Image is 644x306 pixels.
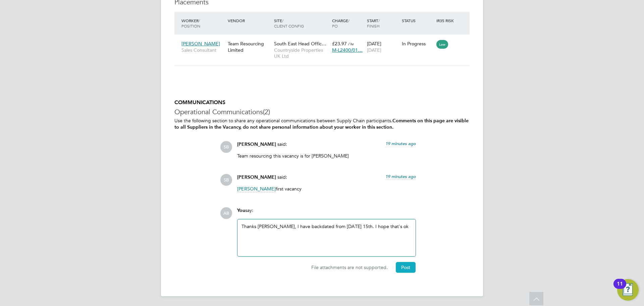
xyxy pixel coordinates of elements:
span: M-L2400/01… [332,47,363,53]
span: / PO [332,18,350,29]
span: South East Head Offic… [274,41,326,47]
div: Thanks [PERSON_NAME], I have backdated from [DATE] 15th. I hope that's ok [241,223,412,252]
span: SB [220,141,232,153]
a: [PERSON_NAME]Sales ConsultantTeam Resourcing LimitedSouth East Head Offic…Countryside Properties ... [180,37,470,43]
span: £23.97 [332,41,347,47]
span: You [237,208,245,213]
span: [PERSON_NAME] [237,186,276,192]
p: first vacancy [237,186,416,192]
span: Countryside Properties UK Ltd [274,47,329,59]
button: Open Resource Center, 11 new notifications [617,279,639,301]
div: Vendor [226,14,272,27]
span: 19 minutes ago [385,141,416,146]
span: File attachments are not supported. [311,264,388,270]
span: said: [277,141,287,147]
span: / Client Config [274,18,304,29]
span: AB [220,207,232,219]
span: / Position [181,18,200,29]
button: Post [396,262,416,273]
div: [DATE] [365,37,400,56]
span: said: [277,174,287,180]
h5: COMMUNICATIONS [174,99,470,106]
span: [PERSON_NAME] [237,174,276,180]
span: / hr [348,41,354,46]
span: / Finish [367,18,380,29]
span: [PERSON_NAME] [181,41,220,47]
div: Worker [180,14,226,32]
span: SB [220,174,232,186]
div: In Progress [402,41,433,47]
span: [DATE] [367,47,381,53]
span: [PERSON_NAME] [237,141,276,147]
span: (2) [263,107,270,116]
span: Low [436,40,448,49]
span: Sales Consultant [181,47,224,53]
div: Team Resourcing Limited [226,37,272,56]
span: 19 minutes ago [385,174,416,179]
h3: Operational Communications [174,107,470,116]
p: Team resourcing this vacancy is for [PERSON_NAME] [237,153,416,159]
div: IR35 Risk [435,14,458,27]
div: Start [365,14,400,32]
div: Status [400,14,435,27]
div: Charge [330,14,365,32]
div: 11 [617,284,623,293]
div: Site [272,14,330,32]
div: say: [237,207,416,219]
p: Use the following section to share any operational communications between Supply Chain participants. [174,118,470,130]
